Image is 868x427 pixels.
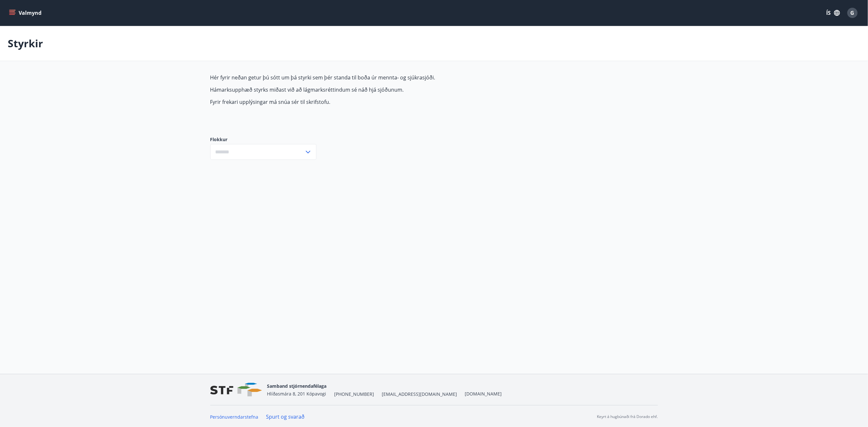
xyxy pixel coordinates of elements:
[465,391,502,397] a: [DOMAIN_NAME]
[597,414,658,420] p: Keyrt á hugbúnaði frá Dorado ehf.
[210,86,514,93] p: Hámarksupphæð styrks miðast við að lágmarksréttindum sé náð hjá sjóðunum.
[334,391,374,397] span: [PHONE_NUMBER]
[210,414,259,420] a: Persónuverndarstefna
[210,383,262,397] img: vjCaq2fThgY3EUYqSgpjEiBg6WP39ov69hlhuPVN.png
[8,7,44,19] button: menu
[845,5,860,21] button: G
[210,74,514,81] p: Hér fyrir neðan getur þú sótt um þá styrki sem þér standa til boða úr mennta- og sjúkrasjóði.
[267,383,327,389] span: Samband stjórnendafélaga
[266,413,305,420] a: Spurt og svarað
[823,7,844,19] button: ÍS
[210,136,316,143] label: Flokkur
[8,36,43,50] p: Styrkir
[851,9,854,16] span: G
[382,391,457,397] span: [EMAIL_ADDRESS][DOMAIN_NAME]
[267,391,326,397] span: Hlíðasmára 8, 201 Kópavogi
[210,98,514,105] p: Fyrir frekari upplýsingar má snúa sér til skrifstofu.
